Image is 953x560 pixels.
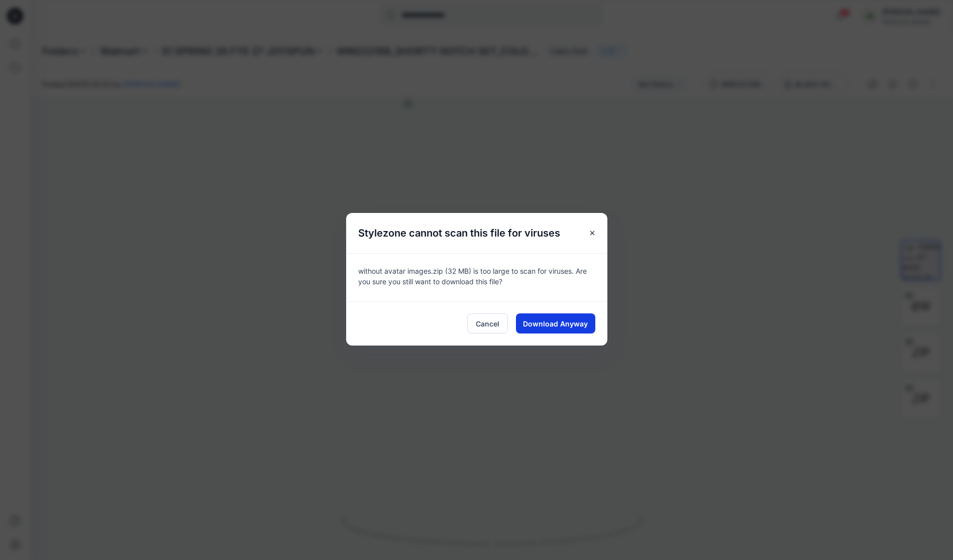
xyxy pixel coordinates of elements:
[467,313,508,333] button: Cancel
[583,224,601,242] button: Close
[346,213,572,253] h5: Stylezone cannot scan this file for viruses
[516,313,595,333] button: Download Anyway
[346,253,607,301] div: without avatar images.zip (32 MB) is too large to scan for viruses. Are you sure you still want t...
[523,318,588,329] span: Download Anyway
[476,318,499,329] span: Cancel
